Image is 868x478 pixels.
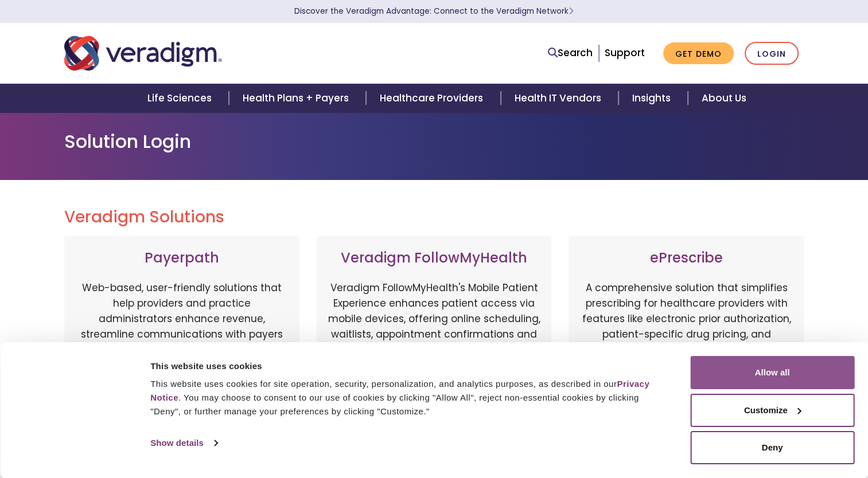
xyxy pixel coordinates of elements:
span: Learn More [569,6,574,17]
a: Search [548,45,593,61]
a: Health IT Vendors [501,84,618,113]
div: This website uses cookies [150,359,664,373]
a: Healthcare Providers [366,84,500,113]
button: Customize [690,394,854,427]
p: Veradigm FollowMyHealth's Mobile Patient Experience enhances patient access via mobile devices, o... [328,280,540,389]
a: Login [745,42,799,65]
a: Support [605,46,645,60]
h3: Payerpath [76,250,288,267]
h1: Solution Login [64,131,804,152]
div: This website uses cookies for site operation, security, personalization, and analytics purposes, ... [150,377,664,418]
a: Discover the Veradigm Advantage: Connect to the Veradigm NetworkLearn More [294,6,574,17]
button: Allow all [690,356,854,389]
a: About Us [688,84,760,113]
a: Insights [618,84,688,113]
img: Veradigm logo [64,34,222,72]
a: Health Plans + Payers [229,84,366,113]
a: Get Demo [663,42,734,65]
p: A comprehensive solution that simplifies prescribing for healthcare providers with features like ... [580,280,792,401]
h2: Veradigm Solutions [64,207,804,227]
a: Show details [150,434,217,452]
p: Web-based, user-friendly solutions that help providers and practice administrators enhance revenu... [76,280,288,401]
a: Life Sciences [134,84,229,113]
h3: ePrescribe [580,250,792,267]
h3: Veradigm FollowMyHealth [328,250,540,267]
button: Deny [690,431,854,464]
